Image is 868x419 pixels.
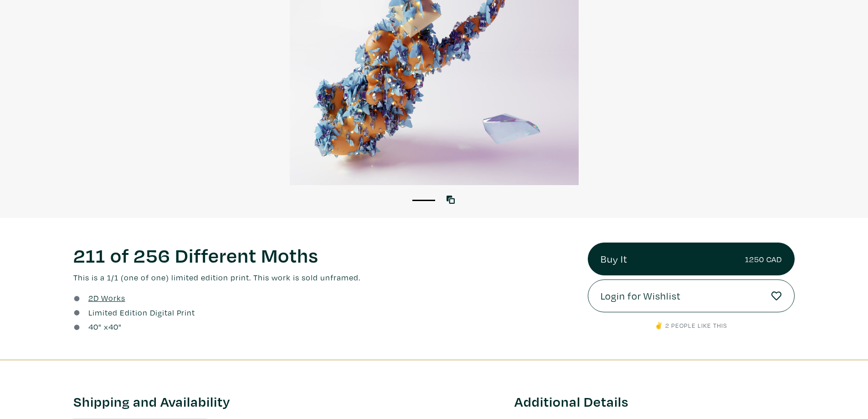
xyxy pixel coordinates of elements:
span: Login for Wishlist [601,288,681,304]
button: 1 of 1 [412,200,435,201]
h3: Additional Details [514,393,795,410]
p: This is a 1/1 (one of one) limited edition print. This work is sold unframed. [73,271,574,284]
h1: 211 of 256 Different Moths [73,243,574,267]
p: ✌️ 2 people like this [588,321,795,331]
span: 40 [108,321,118,332]
a: 2D Works [88,292,125,304]
a: Buy It1250 CAD [588,243,795,275]
small: 1250 CAD [745,253,782,265]
u: 2D Works [88,293,125,303]
h3: Shipping and Availability [73,393,501,410]
a: Login for Wishlist [588,279,795,312]
div: " x " [88,321,122,333]
a: Limited Edition Digital Print [88,306,195,319]
span: 40 [88,321,98,332]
